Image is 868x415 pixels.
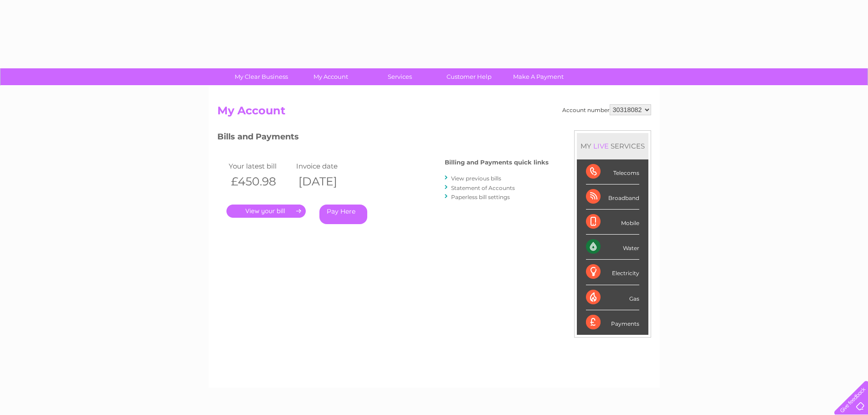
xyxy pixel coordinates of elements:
div: Gas [586,285,639,310]
h3: Bills and Payments [217,130,549,146]
div: Broadband [586,184,639,210]
h2: My Account [217,104,651,122]
div: Electricity [586,260,639,285]
div: MY SERVICES [577,133,648,159]
div: Payments [586,310,639,335]
a: Customer Help [431,68,507,85]
a: Services [362,68,437,85]
a: Pay Here [319,205,367,224]
th: [DATE] [294,172,362,191]
div: LIVE [591,142,611,150]
div: Mobile [586,210,639,235]
div: Account number [562,104,651,115]
div: Water [586,235,639,260]
a: Make A Payment [501,68,576,85]
a: My Clear Business [224,68,299,85]
a: My Account [293,68,368,85]
td: Your latest bill [226,160,294,172]
a: Paperless bill settings [451,194,510,200]
a: View previous bills [451,175,501,182]
a: . [226,205,306,218]
h4: Billing and Payments quick links [445,159,549,166]
td: Invoice date [294,160,362,172]
div: Telecoms [586,159,639,184]
th: £450.98 [226,172,294,191]
a: Statement of Accounts [451,184,515,191]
